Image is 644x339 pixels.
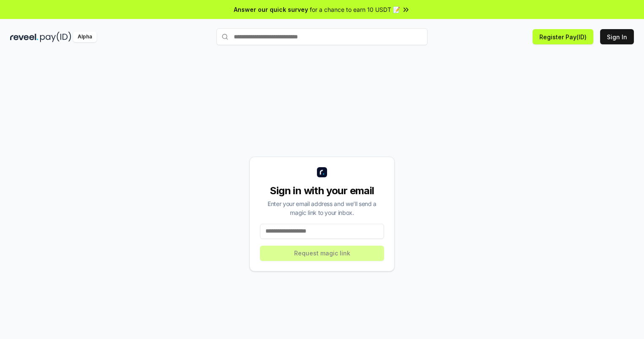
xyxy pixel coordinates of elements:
span: Answer our quick survey [234,5,308,14]
img: reveel_dark [10,32,38,42]
img: pay_id [40,32,71,42]
div: Enter your email address and we’ll send a magic link to your inbox. [260,199,384,217]
button: Sign In [600,29,634,44]
div: Sign in with your email [260,184,384,198]
button: Register Pay(ID) [533,29,593,44]
span: for a chance to earn 10 USDT 📝 [310,5,400,14]
div: Alpha [73,32,97,42]
img: logo_small [317,167,327,177]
